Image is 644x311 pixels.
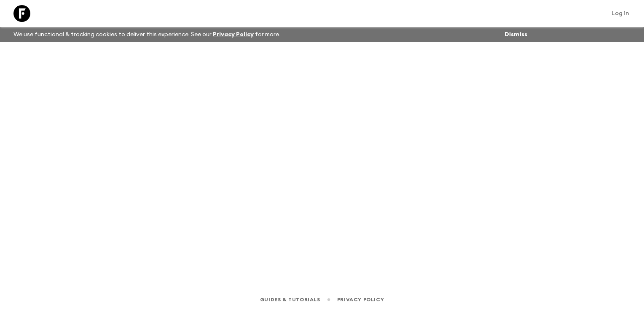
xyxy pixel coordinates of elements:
[260,295,320,304] a: Guides & Tutorials
[337,295,384,304] a: Privacy Policy
[502,29,529,40] button: Dismiss
[607,8,634,19] a: Log in
[10,27,284,42] p: We use functional & tracking cookies to deliver this experience. See our for more.
[213,32,254,38] a: Privacy Policy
